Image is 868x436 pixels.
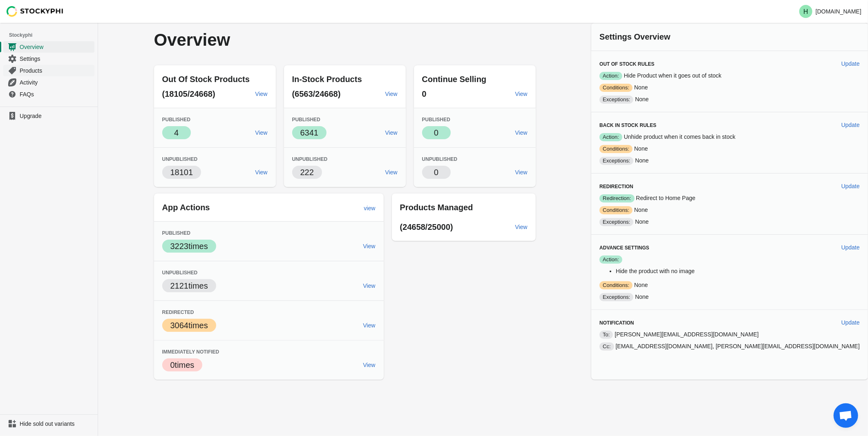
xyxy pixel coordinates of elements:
[20,43,93,51] span: Overview
[3,41,94,53] a: Overview
[292,89,341,98] span: (6563/24668)
[600,145,860,153] p: None
[364,205,376,211] span: view
[515,224,527,230] span: View
[255,169,267,176] span: View
[385,129,397,136] span: View
[600,281,860,289] p: None
[512,165,530,180] a: View
[834,403,858,428] div: Open chat
[422,75,487,84] span: Continue Selling
[385,91,397,97] span: View
[600,281,633,289] span: Conditions:
[838,56,863,71] button: Update
[838,118,863,132] button: Update
[422,117,450,122] span: Published
[515,91,527,97] span: View
[600,96,633,104] span: Exceptions:
[170,168,193,177] span: 18101
[7,6,64,17] img: Stockyphi
[3,418,94,429] a: Hide sold out variants
[422,89,427,98] span: 0
[803,8,808,15] text: H
[841,244,860,251] span: Update
[255,91,267,97] span: View
[363,322,375,329] span: View
[363,243,375,249] span: View
[838,315,863,330] button: Update
[600,157,633,165] span: Exceptions:
[162,117,190,122] span: Published
[600,194,860,202] p: Redirect to Home Page
[600,245,835,251] h3: Advance Settings
[512,87,530,101] a: View
[422,156,458,162] span: Unpublished
[512,125,530,140] a: View
[600,183,835,190] h3: Redirection
[600,330,860,339] p: [PERSON_NAME][EMAIL_ADDRESS][DOMAIN_NAME]
[799,5,812,18] span: Avatar with initials H
[20,112,93,120] span: Upgrade
[600,133,622,141] span: Action:
[600,342,860,351] p: [EMAIL_ADDRESS][DOMAIN_NAME], [PERSON_NAME][EMAIL_ADDRESS][DOMAIN_NAME]
[600,32,670,41] span: Settings Overview
[162,89,215,98] span: (18105/24668)
[841,60,860,67] span: Update
[360,358,378,372] a: View
[361,201,379,216] a: view
[252,165,271,180] a: View
[600,145,633,153] span: Conditions:
[838,240,863,255] button: Update
[170,360,195,369] span: 0 times
[600,331,613,339] span: To:
[9,31,98,39] span: Stockyphi
[360,278,378,293] a: View
[841,319,860,326] span: Update
[841,183,860,189] span: Update
[162,156,198,162] span: Unpublished
[363,362,375,368] span: View
[3,88,94,100] a: FAQs
[382,165,400,180] a: View
[600,206,633,214] span: Conditions:
[20,55,93,63] span: Settings
[600,61,835,67] h3: Out of Stock Rules
[162,270,198,276] span: Unpublished
[616,267,860,275] li: Hide the product with no image
[20,90,93,98] span: FAQs
[600,206,860,214] p: None
[600,72,622,80] span: Action:
[600,293,633,301] span: Exceptions:
[600,343,614,351] span: Cc:
[170,242,208,251] span: 3223 times
[796,3,865,20] button: Avatar with initials H[DOMAIN_NAME]
[300,167,314,178] p: 222
[300,128,319,137] span: 6341
[162,203,210,212] span: App Actions
[515,169,527,176] span: View
[515,129,527,136] span: View
[252,125,271,140] a: View
[600,122,835,129] h3: Back in Stock Rules
[292,117,320,122] span: Published
[600,95,860,104] p: None
[252,87,271,101] a: View
[382,125,400,140] a: View
[600,194,634,202] span: Redirection:
[512,220,530,234] a: View
[600,293,860,301] p: None
[292,156,328,162] span: Unpublished
[162,230,190,236] span: Published
[174,128,179,137] span: 4
[816,8,861,15] p: [DOMAIN_NAME]
[600,320,835,326] h3: Notification
[162,75,250,84] span: Out Of Stock Products
[162,309,194,315] span: Redirected
[600,256,622,264] span: Action:
[382,87,400,101] a: View
[600,218,860,226] p: None
[255,129,267,136] span: View
[600,84,633,92] span: Conditions:
[3,76,94,88] a: Activity
[162,349,219,355] span: Immediately Notified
